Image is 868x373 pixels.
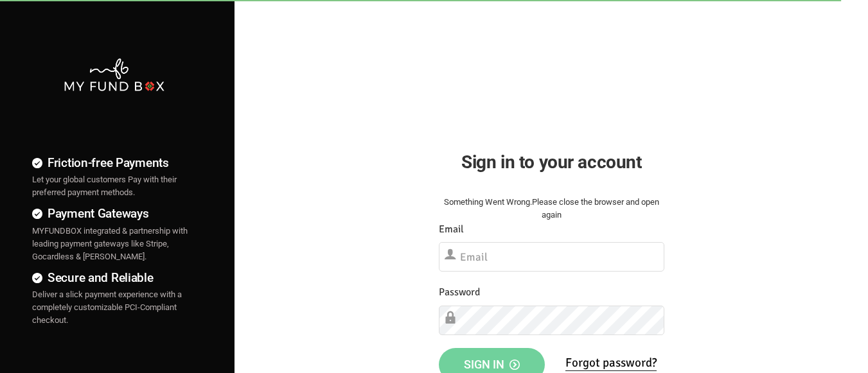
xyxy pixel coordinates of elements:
[32,268,196,287] h4: Secure and Reliable
[32,226,188,261] span: MYFUNDBOX integrated & partnership with leading payment gateways like Stripe, Gocardless & [PERSO...
[439,221,464,238] label: Email
[439,148,664,176] h2: Sign in to your account
[32,204,196,223] h4: Payment Gateways
[439,284,480,300] label: Password
[32,153,196,172] h4: Friction-free Payments
[32,175,177,197] span: Let your global customers Pay with their preferred payment methods.
[439,196,664,221] div: Something Went Wrong.Please close the browser and open again
[565,355,657,371] a: Forgot password?
[63,57,166,92] img: mfbwhite.png
[439,242,664,272] input: Email
[32,290,182,325] span: Deliver a slick payment experience with a completely customizable PCI-Compliant checkout.
[464,358,520,371] span: Sign in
